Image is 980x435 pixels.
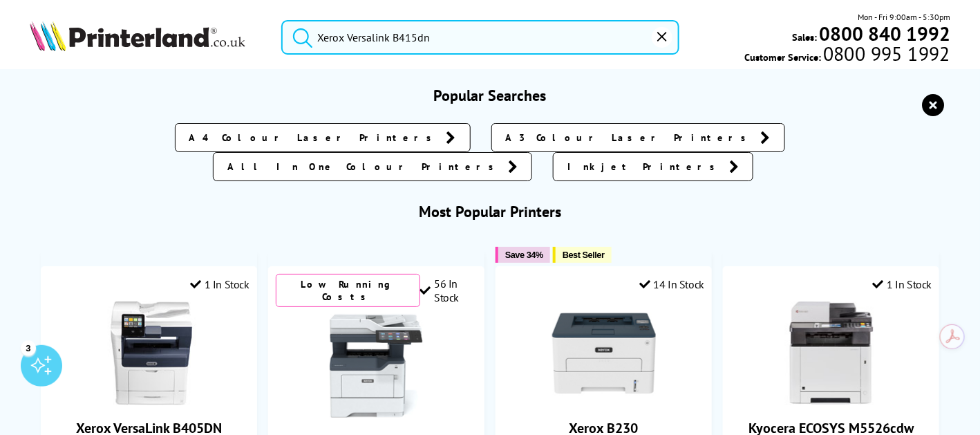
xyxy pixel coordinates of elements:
span: A4 Colour Laser Printers [189,131,440,145]
a: Xerox VersaLink B405DN [97,394,200,408]
img: Kyocera ECOSYS M5526cdw [780,302,883,405]
span: 0800 995 1992 [821,47,950,60]
span: Best Seller [563,250,605,260]
a: Inkjet Printers [553,152,753,181]
span: Mon - Fri 9:00am - 5:30pm [858,10,950,24]
button: Best Seller [553,247,612,263]
input: Search product or brand [281,20,679,55]
span: A3 Colour Laser Printers [506,131,754,145]
a: A3 Colour Laser Printers [491,123,785,152]
span: Sales: [792,30,817,44]
span: Customer Service: [744,47,950,64]
div: 3 [21,340,36,355]
a: Xerox B230 [552,394,656,408]
div: Low Running Costs [276,274,420,307]
span: Save 34% [505,250,543,260]
img: Xerox VersaLink B415 [324,314,428,418]
h3: Most Popular Printers [30,202,951,221]
a: Printerland Logo [30,21,265,54]
div: 56 In Stock [420,277,477,304]
button: Save 34% [496,247,550,263]
span: Inkjet Printers [567,160,722,174]
img: Printerland Logo [30,21,245,51]
a: Kyocera ECOSYS M5526cdw [780,394,883,408]
b: 0800 840 1992 [819,21,950,46]
a: Xerox VersaLink B415 [324,407,428,420]
a: 0800 840 1992 [817,27,950,40]
span: All In One Colour Printers [227,160,501,174]
div: 1 In Stock [190,277,249,291]
h3: Popular Searches [30,86,951,105]
img: Xerox B230 [552,302,656,405]
div: 1 In Stock [873,277,932,291]
a: A4 Colour Laser Printers [175,123,471,152]
div: 14 In Stock [639,277,704,291]
img: Xerox VersaLink B405DN [97,302,200,405]
a: All In One Colour Printers [213,152,532,181]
